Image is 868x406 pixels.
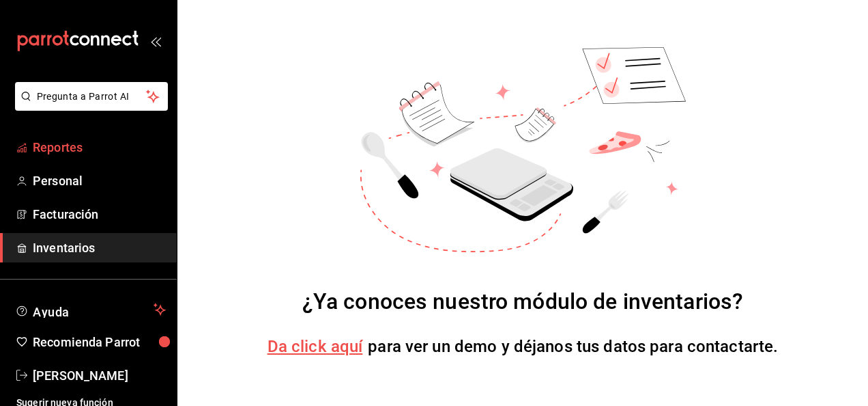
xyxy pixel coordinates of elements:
div: ¿Ya conoces nuestro módulo de inventarios? [302,285,744,318]
span: Reportes [33,138,166,157]
span: Personal [33,172,166,190]
button: open_drawer_menu [150,36,161,46]
span: Facturación [33,205,166,224]
button: Pregunta a Parrot AI [15,82,168,111]
a: Da click aquí [267,337,363,356]
span: Inventarios [33,239,166,257]
span: Pregunta a Parrot AI [37,90,147,104]
span: [PERSON_NAME] [33,366,166,385]
a: Pregunta a Parrot AI [10,99,168,113]
span: para ver un demo y déjanos tus datos para contactarte. [368,337,778,356]
span: Ayuda [33,301,148,318]
span: Recomienda Parrot [33,333,166,351]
